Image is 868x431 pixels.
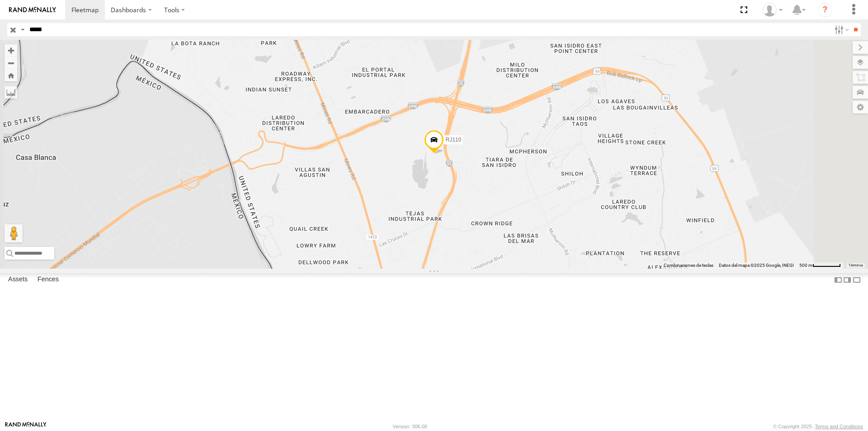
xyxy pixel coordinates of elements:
[5,44,17,57] button: Zoom in
[815,424,863,429] a: Terms and Conditions
[5,57,17,69] button: Zoom out
[834,273,843,286] label: Dock Summary Table to the Left
[9,7,56,13] img: rand-logo.svg
[797,262,844,269] button: Escala del mapa: 500 m por 59 píxeles
[759,3,786,17] div: Jose Anaya
[852,273,861,286] label: Hide Summary Table
[5,422,47,431] a: Visit our Website
[853,101,868,114] label: Map Settings
[5,69,17,81] button: Zoom Home
[393,424,427,429] div: Version: 306.00
[19,23,26,36] label: Search Query
[849,263,863,267] a: Términos (se abre en una nueva pestaña)
[818,3,832,17] i: ?
[799,263,812,268] span: 500 m
[773,424,863,429] div: © Copyright 2025 -
[664,262,713,269] button: Combinaciones de teclas
[5,86,17,99] label: Measure
[446,137,462,143] span: RJ110
[831,23,850,36] label: Search Filter Options
[5,224,23,242] button: Arrastra al hombrecito al mapa para abrir Street View
[843,273,852,286] label: Dock Summary Table to the Right
[33,274,63,286] label: Fences
[719,263,794,268] span: Datos del mapa ©2025 Google, INEGI
[4,274,32,286] label: Assets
